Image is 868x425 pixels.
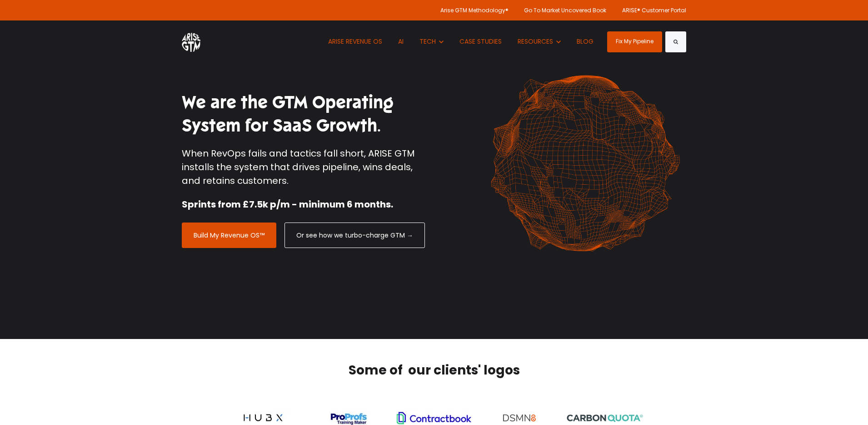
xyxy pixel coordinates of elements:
[419,37,436,46] span: TECH
[484,66,686,261] img: shape-61 orange
[607,31,662,52] a: Fix My Pipeline
[182,198,393,211] strong: Sprints from £7.5k p/m - minimum 6 months.
[182,147,427,187] p: When RevOps fails and tactics fall short, ARISE GTM installs the system that drives pipeline, win...
[321,20,600,63] nav: Desktop navigation
[182,91,427,138] h1: We are the GTM Operating System for SaaS Growth.
[391,20,410,63] a: AI
[570,20,600,63] a: BLOG
[182,223,276,248] a: Build My Revenue OS™
[225,362,643,379] h2: Some of our clients' logos
[413,20,450,63] button: Show submenu for TECH TECH
[453,20,509,63] a: CASE STUDIES
[567,415,643,422] img: CQ_Logo_Registered_1
[511,20,568,63] button: Show submenu for RESOURCES RESOURCES
[321,20,389,63] a: ARISE REVENUE OS
[665,31,686,52] button: Search
[284,223,425,248] a: Or see how we turbo-charge GTM →
[518,37,553,46] span: RESOURCES
[182,31,200,52] img: ARISE GTM logo (1) white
